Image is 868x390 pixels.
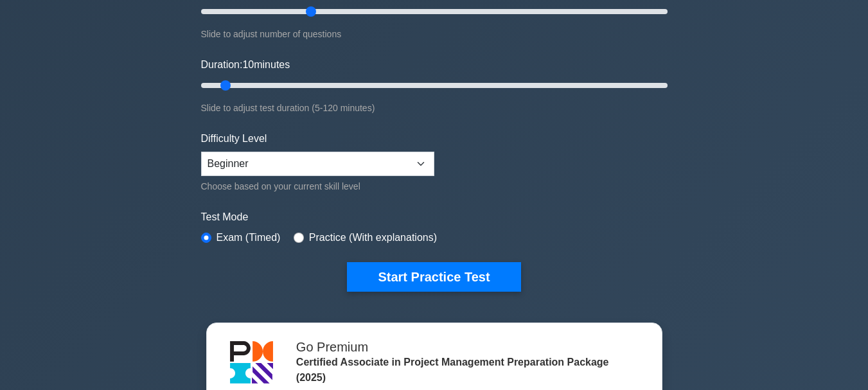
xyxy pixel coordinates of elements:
[309,230,437,245] label: Practice (With explanations)
[347,262,520,292] button: Start Practice Test
[201,131,267,146] label: Difficulty Level
[242,59,254,70] span: 10
[201,100,668,116] div: Slide to adjust test duration (5-120 minutes)
[201,179,434,194] div: Choose based on your current skill level
[201,209,668,225] label: Test Mode
[201,26,668,42] div: Slide to adjust number of questions
[201,57,290,73] label: Duration: minutes
[217,230,281,245] label: Exam (Timed)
